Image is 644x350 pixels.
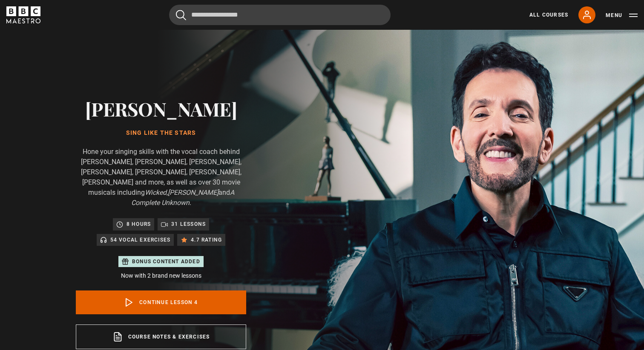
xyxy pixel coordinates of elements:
i: A Complete Unknown [131,188,234,207]
p: Now with 2 brand new lessons [76,271,246,280]
svg: BBC Maestro [6,6,40,23]
button: Submit the search query [176,10,186,20]
p: 31 lessons [171,220,206,228]
p: 4.7 rating [191,236,222,244]
p: 8 hours [126,220,151,228]
a: Continue lesson 4 [76,290,246,314]
a: All Courses [529,11,568,19]
i: Wicked [145,188,167,196]
input: Search [169,5,391,25]
h1: Sing Like the Stars [76,130,246,137]
h2: [PERSON_NAME] [76,98,246,120]
p: Hone your singing skills with the vocal coach behind [PERSON_NAME], [PERSON_NAME], [PERSON_NAME],... [76,147,246,208]
p: 54 Vocal Exercises [110,236,171,244]
p: Bonus content added [132,258,200,265]
a: Course notes & exercises [76,324,246,349]
button: Toggle navigation [606,11,638,20]
i: [PERSON_NAME] [168,188,218,196]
